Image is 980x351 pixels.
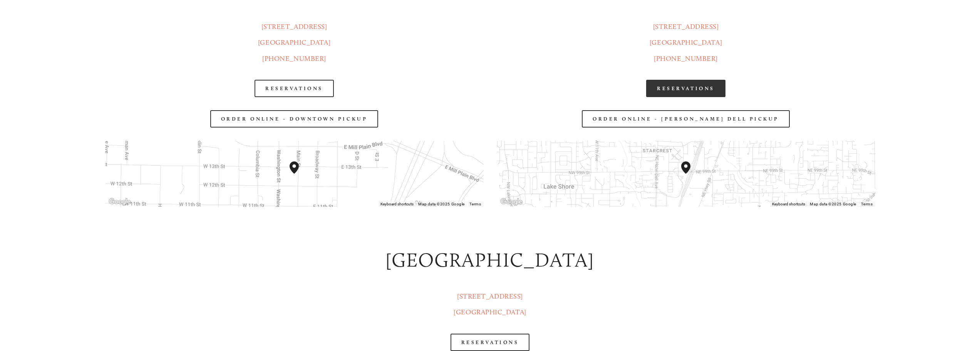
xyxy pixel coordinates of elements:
[810,202,856,206] span: Map data ©2025 Google
[499,197,524,207] a: Open this area in Google Maps (opens a new window)
[418,202,464,206] span: Map data ©2025 Google
[107,197,132,207] a: Open this area in Google Maps (opens a new window)
[469,202,481,206] a: Terms
[380,202,414,207] button: Keyboard shortcuts
[499,197,524,207] img: Google
[286,158,311,189] div: Amaro's Table 1220 Main Street vancouver, United States
[772,202,805,207] button: Keyboard shortcuts
[646,80,725,97] a: Reservations
[105,246,875,274] h2: [GEOGRAPHIC_DATA]
[210,110,379,128] a: Order Online - Downtown pickup
[255,80,334,97] a: Reservations
[454,292,526,316] a: [STREET_ADDRESS][GEOGRAPHIC_DATA]
[678,158,703,189] div: Amaro's Table 816 Northeast 98th Circle Vancouver, WA, 98665, United States
[107,197,132,207] img: Google
[582,110,790,128] a: Order Online - [PERSON_NAME] Dell Pickup
[861,202,873,206] a: Terms
[451,334,530,351] a: RESERVATIONS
